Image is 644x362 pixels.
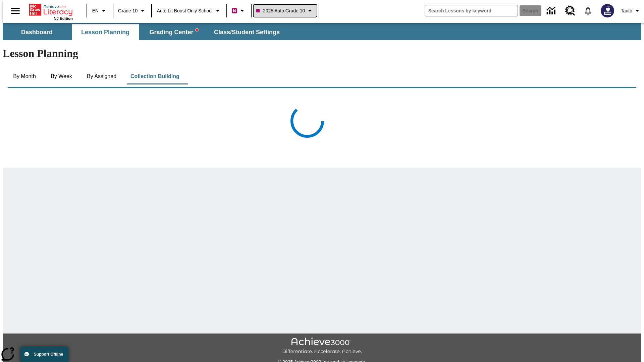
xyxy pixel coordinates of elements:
[140,24,207,40] button: Grading Center
[601,4,614,17] img: Avatar
[81,28,129,36] span: Lesson Planning
[229,5,249,17] button: Boost Class color is violet red. Change class color
[115,5,149,17] button: Grade: Grade 10, Select a grade
[5,1,25,21] button: Open side menu
[118,7,138,14] span: Grade 10
[54,16,73,20] span: NJ Edition
[72,24,139,40] button: Lesson Planning
[125,68,185,84] button: Collection Building
[89,5,111,17] button: Language: EN, Select a language
[3,23,641,40] div: SubNavbar
[82,68,122,84] button: By Assigned
[233,6,236,15] span: B
[20,347,68,362] button: Support Offline
[209,24,285,40] button: Class/Student Settings
[3,47,641,60] h1: Lesson Planning
[543,2,561,20] a: Data Center
[256,7,305,14] span: 2025 Auto Grade 10
[282,338,362,355] img: Achieve3000 Differentiate Accelerate Achieve
[21,28,53,36] span: Dashboard
[45,68,78,84] button: By Week
[34,352,63,357] span: Support Offline
[561,2,579,20] a: Resource Center, Will open in new tab
[157,7,213,14] span: Auto Lit Boost only School
[618,5,644,17] button: Profile/Settings
[154,5,224,17] button: School: Auto Lit Boost only School, Select your school
[8,68,41,84] button: By Month
[3,24,286,40] div: SubNavbar
[621,7,632,14] span: Tauto
[92,7,99,14] span: EN
[425,5,518,16] input: search field
[149,28,198,36] span: Grading Center
[3,24,70,40] button: Dashboard
[254,5,317,17] button: Class: 2025 Auto Grade 10, Select your class
[597,2,618,19] button: Select a new avatar
[214,28,280,36] span: Class/Student Settings
[196,28,198,31] svg: writing assistant alert
[29,3,73,16] a: Home
[29,2,73,20] div: Home
[579,2,597,19] a: Notifications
